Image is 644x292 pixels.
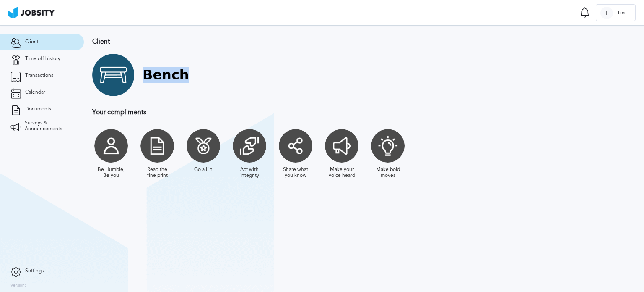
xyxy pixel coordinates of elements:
div: Make bold moves [373,167,402,179]
span: Calendar [25,89,45,95]
span: Documents [25,106,51,112]
span: Time off history [25,56,60,62]
button: TTest [596,4,636,21]
div: Share what you know [281,167,310,179]
img: ab4bad089aa723f57921c736e9817d99.png [8,7,55,18]
h1: Bench [143,67,189,83]
span: Settings [25,268,44,274]
div: Be Humble, Be you [96,167,126,179]
h3: Your compliments [92,108,547,116]
div: Act with integrity [235,167,264,179]
span: Test [613,10,631,16]
div: Go all in [194,167,213,173]
h3: Client [92,38,547,45]
label: Version: [10,283,26,288]
span: Client [25,39,39,45]
div: Make your voice heard [327,167,356,179]
div: T [600,7,613,19]
span: Surveys & Announcements [25,120,73,132]
div: Read the fine print [143,167,172,179]
span: Transactions [25,73,53,79]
